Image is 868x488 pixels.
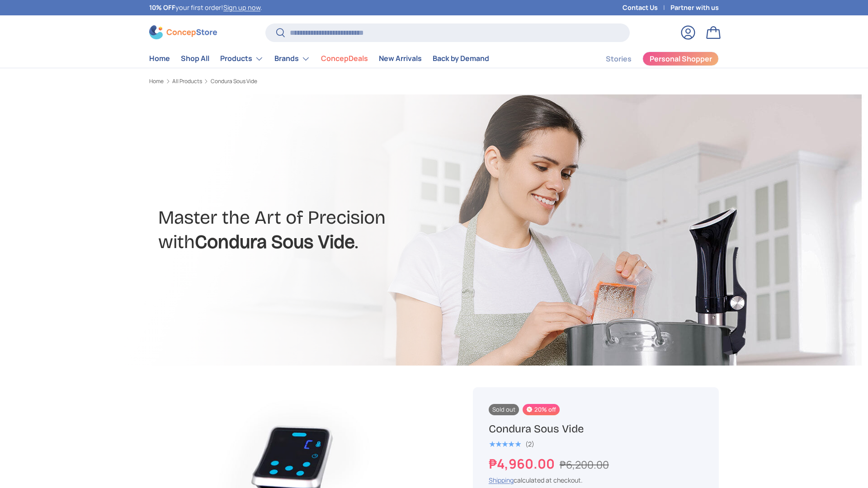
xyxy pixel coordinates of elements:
[560,457,609,472] s: ₱6,200.00
[489,404,519,415] span: Sold out
[149,79,164,84] a: Home
[642,52,719,66] a: Personal Shopper
[379,50,422,67] a: New Arrivals
[650,55,712,62] span: Personal Shopper
[149,77,451,85] nav: Breadcrumbs
[269,50,316,68] summary: Brands
[274,50,310,68] a: Brands
[215,50,269,68] summary: Products
[489,440,521,449] span: ★★★★★
[220,50,264,68] a: Products
[433,50,489,67] a: Back by Demand
[489,455,557,473] strong: ₱4,960.00
[149,25,217,39] img: ConcepStore
[195,230,355,253] strong: Condura Sous Vide
[158,206,505,254] h2: Master the Art of Precision with .
[321,50,368,67] a: ConcepDeals
[172,79,202,84] a: All Products
[606,50,632,68] a: Stories
[181,50,209,67] a: Shop All
[149,50,170,67] a: Home
[223,3,260,12] a: Sign up now
[584,50,719,68] nav: Secondary
[489,475,703,485] div: calculated at checkout.
[489,438,534,448] a: 5.0 out of 5.0 stars (2)
[489,440,521,448] div: 5.0 out of 5.0 stars
[489,476,514,484] a: Shipping
[670,3,719,13] a: Partner with us
[623,3,670,13] a: Contact Us
[523,404,559,415] span: 20% off
[149,3,175,12] strong: 10% OFF
[489,422,703,436] h1: Condura Sous Vide
[211,79,257,84] a: Condura Sous Vide
[149,3,262,13] p: your first order! .
[525,441,534,447] div: (2)
[149,50,489,68] nav: Primary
